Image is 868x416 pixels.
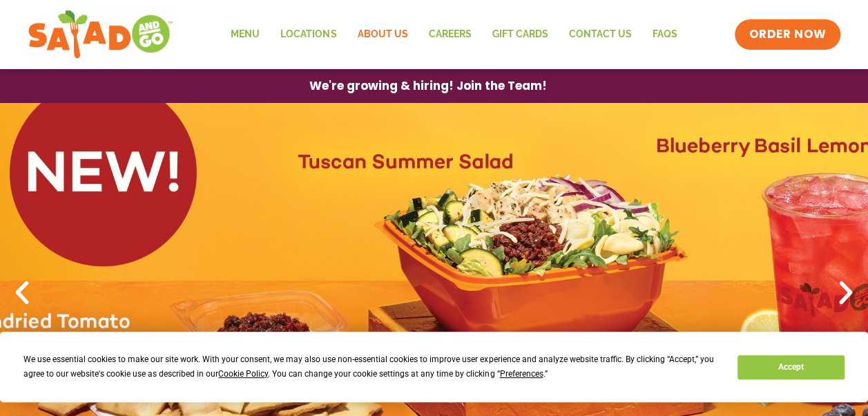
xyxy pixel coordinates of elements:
button: Accept [737,355,844,379]
a: We're growing & hiring! Join the Team! [289,70,568,102]
a: Contact Us [558,19,642,50]
div: Next slide [831,278,861,308]
a: GIFT CARDS [481,19,558,50]
img: new-SAG-logo-768×292 [28,7,173,62]
nav: Menu [220,19,687,50]
a: About Us [347,19,418,50]
span: Cookie Policy [218,369,268,379]
a: ORDER NOW [735,19,840,50]
span: We're growing & hiring! Join the Team! [309,80,547,92]
div: We use essential cookies to make our site work. With your consent, we may also use non-essential ... [23,352,721,381]
div: Previous slide [7,278,37,308]
a: Locations [270,19,347,50]
span: Preferences [499,369,543,379]
a: FAQs [642,19,687,50]
a: Careers [418,19,481,50]
a: Menu [220,19,270,50]
span: ORDER NOW [749,26,826,43]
